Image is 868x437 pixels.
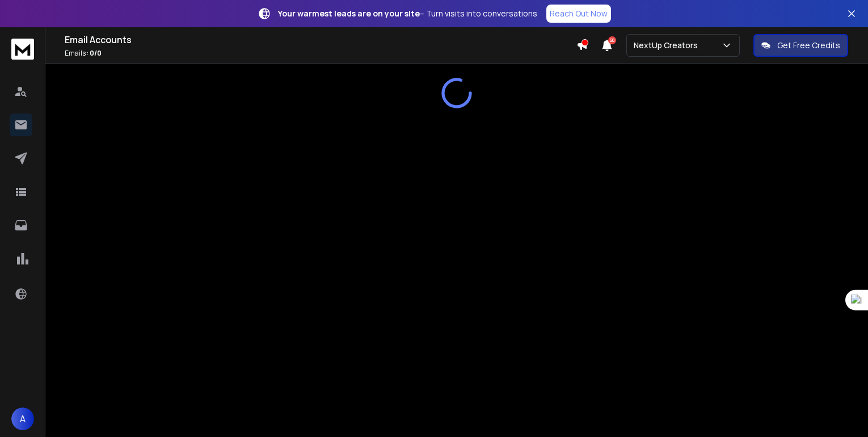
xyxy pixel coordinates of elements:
[608,36,616,44] span: 50
[550,8,608,19] p: Reach Out Now
[90,48,102,58] span: 0 / 0
[11,39,34,60] img: logo
[777,40,840,51] p: Get Free Credits
[753,34,848,57] button: Get Free Credits
[278,8,537,19] p: – Turn visits into conversations
[546,5,611,23] a: Reach Out Now
[11,407,34,430] button: A
[634,40,702,51] p: NextUp Creators
[278,8,420,19] strong: Your warmest leads are on your site
[65,33,576,47] h1: Email Accounts
[65,49,576,58] p: Emails :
